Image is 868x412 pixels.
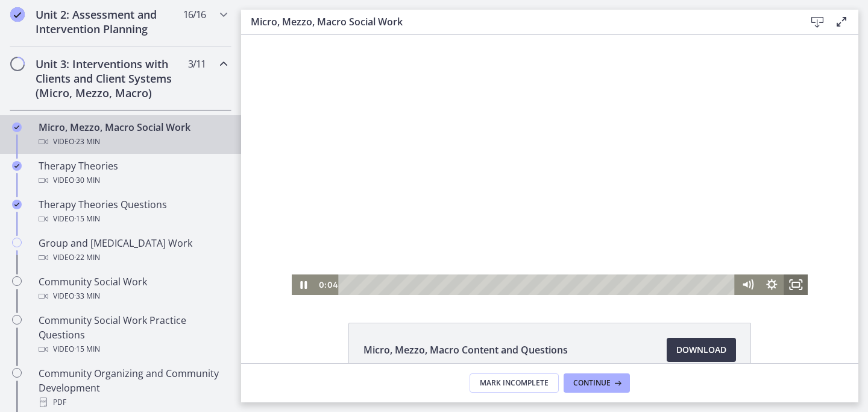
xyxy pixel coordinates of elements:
[676,343,726,357] span: Download
[36,57,183,100] h2: Unit 3: Interventions with Clients and Client Systems (Micro, Mezzo, Macro)
[39,236,227,265] div: Group and [MEDICAL_DATA] Work
[573,378,611,388] span: Continue
[74,135,100,149] span: · 23 min
[188,57,206,71] span: 3 / 11
[39,313,227,357] div: Community Social Work Practice Questions
[241,35,858,295] iframe: Video Lesson
[74,289,100,303] span: · 33 min
[183,7,206,22] span: 16 / 16
[542,239,567,260] button: Fullscreen
[39,197,227,226] div: Therapy Theories Questions
[10,7,25,22] i: Completed
[494,239,518,260] button: Mute
[36,7,183,36] h2: Unit 2: Assessment and Intervention Planning
[74,173,100,188] span: · 30 min
[74,212,100,226] span: · 15 min
[12,161,22,171] i: Completed
[518,239,542,260] button: Show settings menu
[39,173,227,188] div: Video
[39,342,227,357] div: Video
[12,122,22,132] i: Completed
[39,135,227,149] div: Video
[39,395,227,410] div: PDF
[39,212,227,226] div: Video
[39,250,227,265] div: Video
[251,14,786,29] h3: Micro, Mezzo, Macro Social Work
[363,343,568,357] span: Micro, Mezzo, Macro Content and Questions
[39,289,227,303] div: Video
[39,159,227,188] div: Therapy Theories
[74,342,100,357] span: · 15 min
[470,373,559,393] button: Mark Incomplete
[39,274,227,303] div: Community Social Work
[39,120,227,149] div: Micro, Mezzo, Macro Social Work
[564,373,630,393] button: Continue
[12,200,22,209] i: Completed
[667,338,736,362] a: Download
[39,366,227,410] div: Community Organizing and Community Development
[480,378,549,388] span: Mark Incomplete
[74,250,100,265] span: · 22 min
